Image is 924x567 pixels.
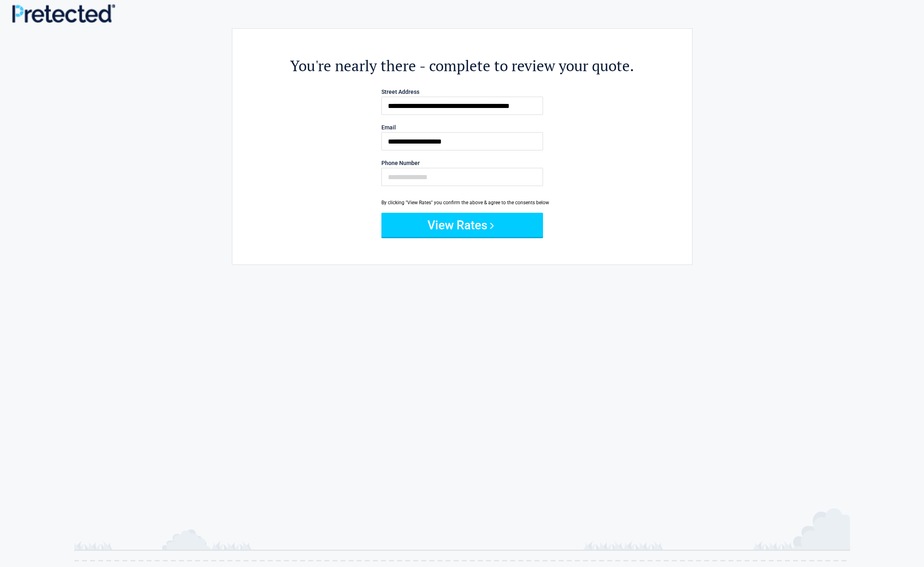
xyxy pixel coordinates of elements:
label: Street Address [381,89,543,95]
div: By clicking "View Rates" you confirm the above & agree to the consents below [381,199,543,206]
h2: You're nearly there - complete to review your quote. [277,56,648,76]
label: Email [381,125,543,130]
button: View Rates [381,213,543,237]
img: Main Logo [12,4,115,23]
label: Phone Number [381,160,543,166]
